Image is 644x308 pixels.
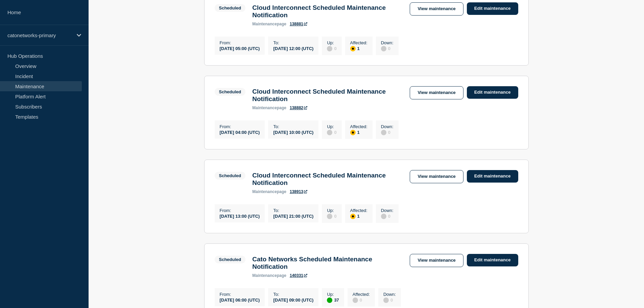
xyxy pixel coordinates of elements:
a: 138882 [290,105,307,110]
div: Scheduled [219,5,241,10]
div: Scheduled [219,173,241,178]
span: maintenance [252,105,277,110]
div: 1 [350,129,367,135]
a: View maintenance [410,170,463,183]
a: View maintenance [410,86,463,99]
a: View maintenance [410,254,463,267]
div: [DATE] 05:00 (UTC) [220,45,260,51]
p: To : [273,208,313,213]
div: 0 [353,297,370,303]
p: To : [273,40,313,45]
p: To : [273,292,313,297]
div: Scheduled [219,89,241,94]
a: Edit maintenance [467,2,518,15]
div: [DATE] 06:00 (UTC) [220,297,260,303]
p: Affected : [350,124,367,129]
div: [DATE] 10:00 (UTC) [273,129,313,135]
p: Affected : [350,208,367,213]
div: disabled [327,130,332,135]
p: From : [220,40,260,45]
p: page [252,273,286,278]
a: 138881 [290,22,307,26]
div: affected [350,214,356,219]
div: 0 [381,45,393,51]
p: From : [220,208,260,213]
div: disabled [381,214,386,219]
div: 0 [327,45,336,51]
div: 0 [327,213,336,219]
div: disabled [381,46,386,51]
h3: Cloud Interconnect Scheduled Maintenance Notification [252,172,403,187]
div: 1 [350,45,367,51]
p: Down : [381,40,393,45]
p: From : [220,292,260,297]
div: affected [350,130,356,135]
a: 138913 [290,189,307,194]
p: Up : [327,40,336,45]
div: [DATE] 13:00 (UTC) [220,213,260,219]
div: Scheduled [219,257,241,262]
a: View maintenance [410,2,463,16]
p: Affected : [350,40,367,45]
div: disabled [327,214,332,219]
p: catonetworks-primary [7,32,72,38]
div: disabled [353,298,358,303]
div: up [327,298,332,303]
p: page [252,22,286,26]
p: Down : [381,208,393,213]
div: 0 [381,129,393,135]
p: From : [220,124,260,129]
div: 37 [327,297,339,303]
a: Edit maintenance [467,86,518,99]
p: Up : [327,124,336,129]
p: Up : [327,208,336,213]
h3: Cato Networks Scheduled Maintenance Notification [252,256,403,270]
p: Up : [327,292,339,297]
div: disabled [381,130,386,135]
div: 0 [381,213,393,219]
div: [DATE] 09:00 (UTC) [273,297,313,303]
div: [DATE] 21:00 (UTC) [273,213,313,219]
p: Affected : [353,292,370,297]
div: 0 [327,129,336,135]
h3: Cloud Interconnect Scheduled Maintenance Notification [252,4,403,19]
a: 140331 [290,273,307,278]
div: disabled [327,46,332,51]
div: 1 [350,213,367,219]
div: 0 [383,297,396,303]
div: affected [350,46,356,51]
p: To : [273,124,313,129]
div: [DATE] 04:00 (UTC) [220,129,260,135]
div: disabled [383,298,389,303]
p: Down : [381,124,393,129]
span: maintenance [252,189,277,194]
a: Edit maintenance [467,170,518,183]
p: page [252,105,286,110]
span: maintenance [252,22,277,26]
p: page [252,189,286,194]
a: Edit maintenance [467,254,518,266]
h3: Cloud Interconnect Scheduled Maintenance Notification [252,88,403,103]
p: Down : [383,292,396,297]
div: [DATE] 12:00 (UTC) [273,45,313,51]
span: maintenance [252,273,277,278]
